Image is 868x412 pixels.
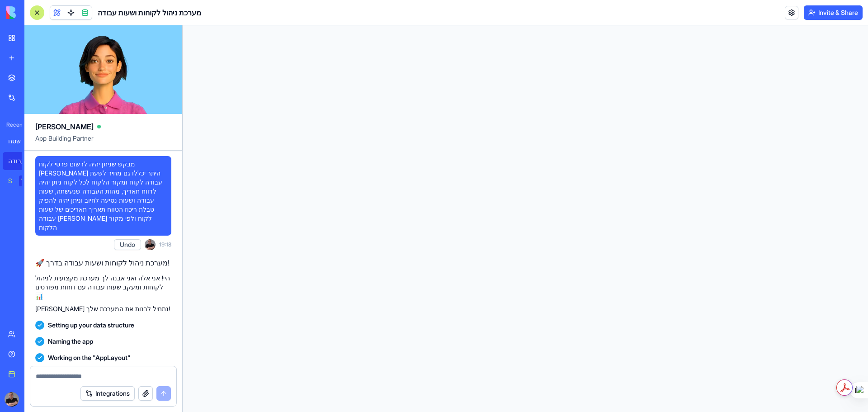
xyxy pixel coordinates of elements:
button: Invite & Share [804,5,863,20]
p: היי! אני אלה ואני אבנה לך מערכת מקצועית לניהול לקוחות ומעקב שעות עבודה עם דוחות מפורטים 📊 [35,274,171,301]
span: [PERSON_NAME] [35,121,94,132]
span: App Building Partner [35,134,171,150]
span: 19:18 [159,241,171,248]
button: Undo [114,239,141,250]
span: מבקש שניתן יהיה לרשום פרטי לקוח [PERSON_NAME] היתר יכללו גם מחיר לשעת עבודה לקוח ומקור הלקוח לכל ... [39,160,168,232]
a: Social Media Content GeneratorTRY [3,172,39,190]
img: logo [6,6,62,19]
p: [PERSON_NAME] נתחיל לבנות את המערכת שלך! [35,304,171,313]
div: TRY [19,175,33,186]
img: ACg8ocIVsvydE8A5AB97KHThCT7U5GstpMLS1pRiuO3YvEL_rFIKgiFe=s96-c [145,239,156,250]
h1: מערכת ניהול לקוחות ושעות עבודה [98,7,201,18]
span: Setting up your data structure [48,321,134,330]
img: ACg8ocIVsvydE8A5AB97KHThCT7U5GstpMLS1pRiuO3YvEL_rFIKgiFe=s96-c [5,392,19,407]
a: ניהול טכנאי שטח [3,132,39,150]
button: Integrations [80,386,135,401]
div: Social Media Content Generator [8,176,13,185]
a: מערכת ניהול לקוחות ושעות עבודה [3,152,39,170]
h2: 🚀 מערכת ניהול לקוחות ושעות עבודה בדרך! [35,257,171,268]
div: מערכת ניהול לקוחות ושעות עבודה [8,156,33,166]
span: Working on the "AppLayout" [48,353,131,362]
div: ניהול טכנאי שטח [8,137,33,146]
span: Recent [3,121,22,128]
span: Naming the app [48,337,93,346]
